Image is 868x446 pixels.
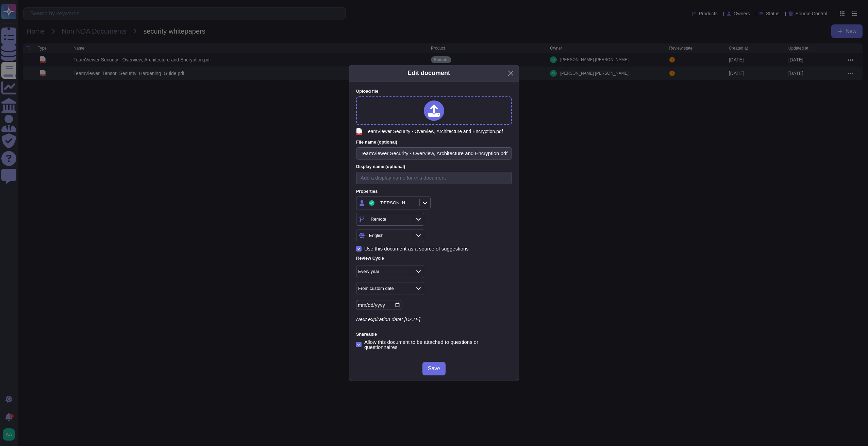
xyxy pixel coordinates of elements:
span: Upload file [356,89,378,94]
p: Next expiration date: [DATE] [356,317,512,322]
div: Edit document [407,69,450,78]
div: Use this document as a source of suggestions [364,246,469,251]
button: Close [505,68,516,78]
label: Shareable [356,332,512,337]
div: Every year [358,269,379,274]
div: From custom date [358,286,394,291]
span: Save [428,366,440,371]
div: Remote [371,217,386,221]
button: Save [422,362,446,375]
img: user [369,200,374,206]
div: Allow this document to be attached to questions or questionnaires [364,339,512,350]
div: [PERSON_NAME] [380,201,411,205]
label: Display name (optional) [356,165,512,169]
input: Due time [356,300,402,310]
label: Properties [356,189,512,194]
input: Filename with extension [356,147,512,160]
span: TeamViewer Security - Overview, Architecture and Encryption.pdf [366,129,503,134]
input: Add a display name for this document [356,172,512,184]
label: File name (optional) [356,140,512,145]
label: Review Cycle [356,256,512,261]
div: English [369,233,384,238]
